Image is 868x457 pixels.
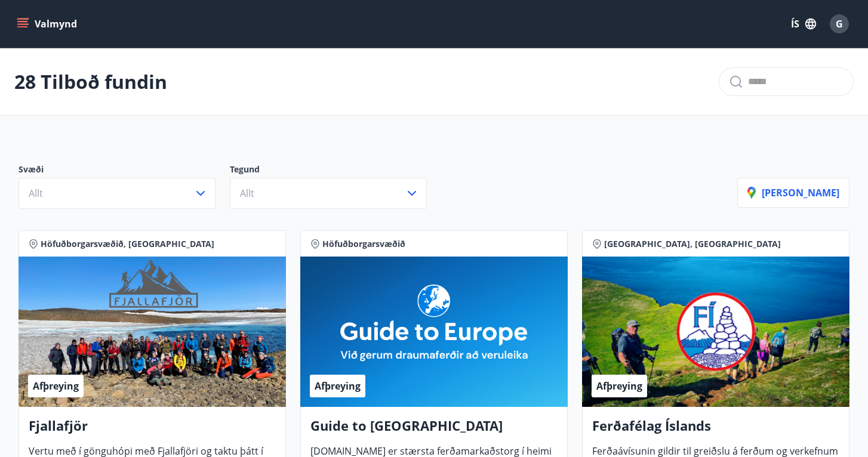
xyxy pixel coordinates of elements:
p: [PERSON_NAME] [747,186,839,199]
span: Allt [29,187,43,200]
p: 28 Tilboð fundin [14,69,167,95]
span: Afþreying [33,379,79,393]
h4: Guide to [GEOGRAPHIC_DATA] [310,416,558,444]
button: menu [14,13,82,35]
button: Allt [19,178,216,209]
span: [GEOGRAPHIC_DATA], [GEOGRAPHIC_DATA] [604,238,781,250]
h4: Fjallafjör [29,416,276,444]
span: Höfuðborgarsvæðið, [GEOGRAPHIC_DATA] [41,238,214,250]
button: Allt [230,178,427,209]
button: [PERSON_NAME] [737,178,849,208]
button: ÍS [784,13,823,35]
p: Tegund [230,163,441,178]
span: Höfuðborgarsvæðið [322,238,405,250]
span: Afþreying [596,379,642,393]
button: G [825,10,854,38]
h4: Ferðafélag Íslands [592,416,839,444]
p: Svæði [19,163,230,178]
span: G [836,17,843,30]
span: Allt [240,187,254,200]
span: Afþreying [315,379,361,393]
